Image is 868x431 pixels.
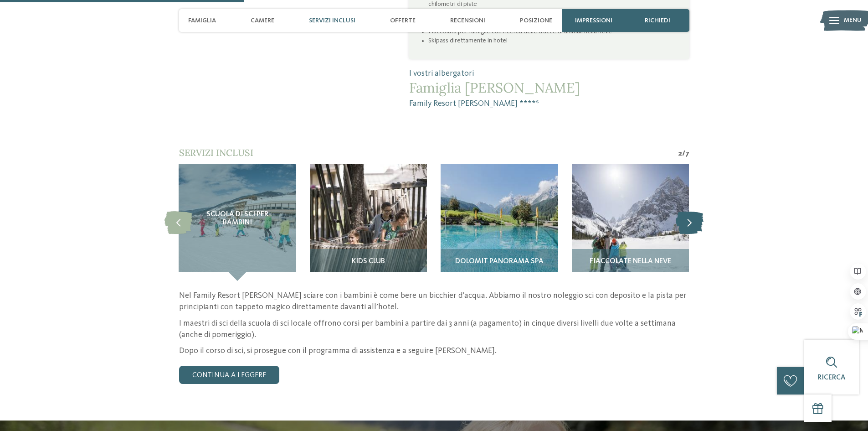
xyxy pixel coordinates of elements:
span: 7 [685,149,689,159]
span: richiedi [645,17,670,25]
span: Recensioni [450,17,485,25]
span: Dolomit Panorama SPA [455,258,544,266]
li: Skipass direttamente in hotel [428,36,675,45]
span: Famiglia [188,17,216,25]
span: Family Resort [PERSON_NAME] ****ˢ [409,98,689,109]
p: I maestri di sci della scuola di sci locale offrono corsi per bambini a partire dai 3 anni (a pag... [179,318,689,341]
span: Servizi inclusi [309,17,355,25]
span: Scuola di sci per bambini [197,211,277,227]
p: Dopo il corso di sci, si prosegue con il programma di assistenza e a seguire [PERSON_NAME]. [179,345,689,357]
span: I vostri albergatori [409,68,689,79]
span: Impressioni [575,17,612,25]
img: Il nostro family hotel a Sesto, il vostro rifugio sulle Dolomiti. [441,164,558,281]
span: Camere [251,17,274,25]
span: Fiaccolate nella neve [590,258,671,266]
p: Nel Family Resort [PERSON_NAME] sciare con i bambini è come bere un bicchier d’acqua. Abbiamo il ... [179,290,689,313]
img: Il nostro family hotel a Sesto, il vostro rifugio sulle Dolomiti. [572,164,689,281]
span: Ricerca [817,374,846,381]
span: Offerte [390,17,416,25]
span: 2 [678,149,682,159]
a: continua a leggere [179,366,279,384]
span: Famiglia [PERSON_NAME] [409,79,689,96]
span: / [682,149,685,159]
span: Posizione [520,17,552,25]
li: Piste da sci di fondo direttamente davanti al nostro hotel [428,9,675,18]
span: Servizi inclusi [179,147,253,158]
img: Il nostro family hotel a Sesto, il vostro rifugio sulle Dolomiti. [310,164,427,281]
span: Kids Club [352,258,385,266]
